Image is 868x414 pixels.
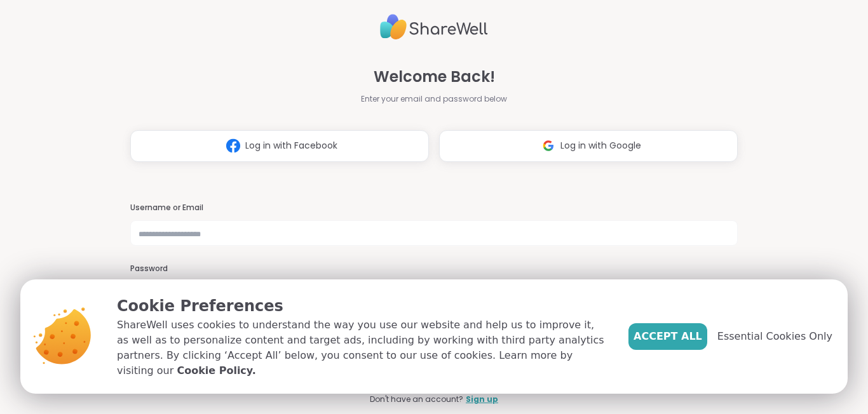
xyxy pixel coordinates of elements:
span: Don't have an account? [370,394,463,405]
img: ShareWell Logo [380,9,488,45]
h3: Password [130,264,738,274]
span: Log in with Facebook [245,139,337,152]
img: ShareWell Logomark [221,134,245,157]
p: ShareWell uses cookies to understand the way you use our website and help us to improve it, as we... [117,317,608,378]
button: Accept All [628,323,707,350]
span: Log in with Google [560,139,641,152]
img: ShareWell Logomark [536,134,560,157]
span: Essential Cookies Only [717,329,832,344]
span: Accept All [634,329,702,344]
span: Welcome Back! [374,65,495,88]
button: Log in with Google [439,130,738,162]
p: Cookie Preferences [117,295,608,317]
button: Log in with Facebook [130,130,429,162]
a: Sign up [466,394,498,405]
span: Enter your email and password below [361,93,507,105]
h3: Username or Email [130,203,738,213]
a: Cookie Policy. [177,363,255,378]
